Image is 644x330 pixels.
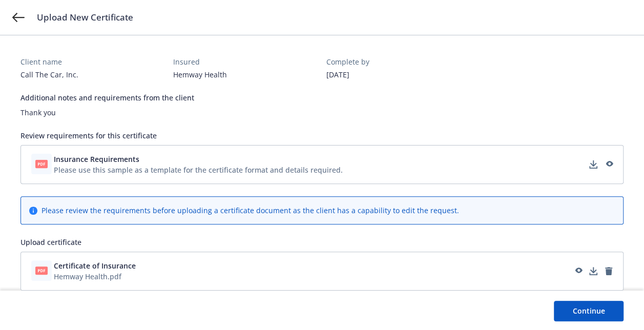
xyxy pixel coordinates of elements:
[603,265,615,277] a: remove
[173,56,318,67] div: Insured
[54,164,343,175] div: Please use this sample as a template for the certificate format and details required.
[173,69,318,80] div: Hemway Health
[41,205,459,216] div: Please review the requirements before uploading a certificate document as the client has a capabi...
[20,92,624,103] div: Additional notes and requirements from the client
[20,107,624,118] div: Thank you
[587,265,599,277] a: download
[20,69,165,80] div: Call The Car, Inc.
[603,158,615,171] a: preview
[37,11,133,24] span: Upload New Certificate
[54,260,136,271] button: Certificate of Insurance
[326,56,471,67] div: Complete by
[326,69,471,80] div: [DATE]
[54,154,343,164] button: Insurance Requirements
[554,301,624,321] button: Continue
[20,237,624,247] div: Upload certificate
[20,56,165,67] div: Client name
[572,265,584,277] a: preview
[20,145,624,184] div: Insurance RequirementsPlease use this sample as a template for the certificate format and details...
[54,154,139,164] span: Insurance Requirements
[20,130,624,141] div: Review requirements for this certificate
[587,158,599,171] a: download
[54,271,136,282] div: Hemway Health.pdf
